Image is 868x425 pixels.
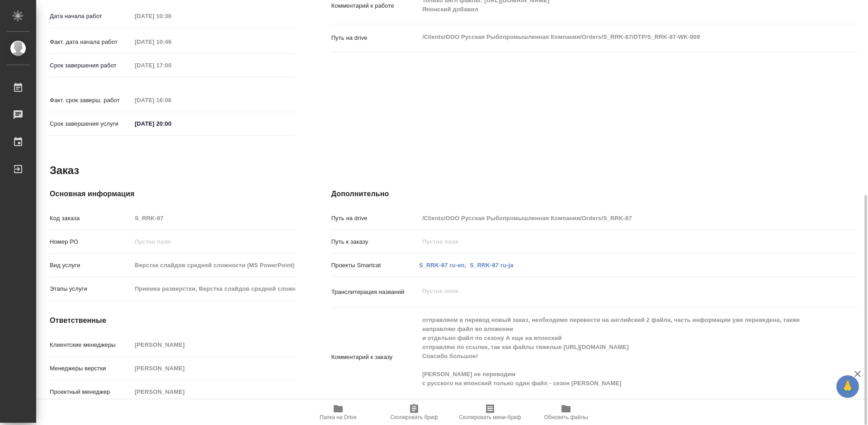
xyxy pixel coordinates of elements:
[50,284,132,293] p: Этапы услуги
[544,414,588,420] span: Обновить файлы
[132,235,295,248] input: Пустое поле
[132,259,295,272] input: Пустое поле
[50,237,132,246] p: Номер РО
[376,400,452,425] button: Скопировать бриф
[50,12,132,21] p: Дата начала работ
[419,29,814,45] textarea: /Clients/ООО Русская Рыбопромышленная Компания/Orders/S_RRK-87/DTP/S_RRK-87-WK-009
[132,9,211,23] input: Пустое поле
[50,96,132,105] p: Факт. срок заверш. работ
[331,33,419,42] p: Путь на drive
[50,163,79,178] h2: Заказ
[331,189,858,199] h4: Дополнительно
[50,61,132,70] p: Срок завершения работ
[132,385,295,398] input: Пустое поле
[132,59,211,72] input: Пустое поле
[836,375,859,398] button: 🙏
[300,400,376,425] button: Папка на Drive
[50,315,295,326] h4: Ответственные
[320,414,357,420] span: Папка на Drive
[452,400,528,425] button: Скопировать мини-бриф
[331,261,419,270] p: Проекты Smartcat
[132,117,211,130] input: ✎ Введи что-нибудь
[132,362,295,375] input: Пустое поле
[331,237,419,246] p: Путь к заказу
[50,387,132,397] p: Проектный менеджер
[50,261,132,270] p: Вид услуги
[331,353,419,362] p: Комментарий к заказу
[459,414,521,420] span: Скопировать мини-бриф
[132,212,295,225] input: Пустое поле
[132,282,295,295] input: Пустое поле
[419,312,814,400] textarea: отправляем в перевод новый заказ, необходимо перевести на английский 2 файла, часть информации уж...
[331,214,419,223] p: Путь на drive
[528,400,604,425] button: Обновить файлы
[50,38,132,47] p: Факт. дата начала работ
[50,119,132,128] p: Срок завершения услуги
[331,1,419,10] p: Комментарий к работе
[50,340,132,349] p: Клиентские менеджеры
[419,212,814,225] input: Пустое поле
[419,235,814,248] input: Пустое поле
[132,35,211,48] input: Пустое поле
[840,377,855,396] span: 🙏
[470,262,513,269] a: S_RRK-87 ru-ja
[132,338,295,351] input: Пустое поле
[50,189,295,199] h4: Основная информация
[419,262,466,269] a: S_RRK-87 ru-en,
[50,214,132,223] p: Код заказа
[132,94,211,107] input: Пустое поле
[331,288,419,297] p: Транслитерация названий
[50,364,132,373] p: Менеджеры верстки
[390,414,438,420] span: Скопировать бриф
